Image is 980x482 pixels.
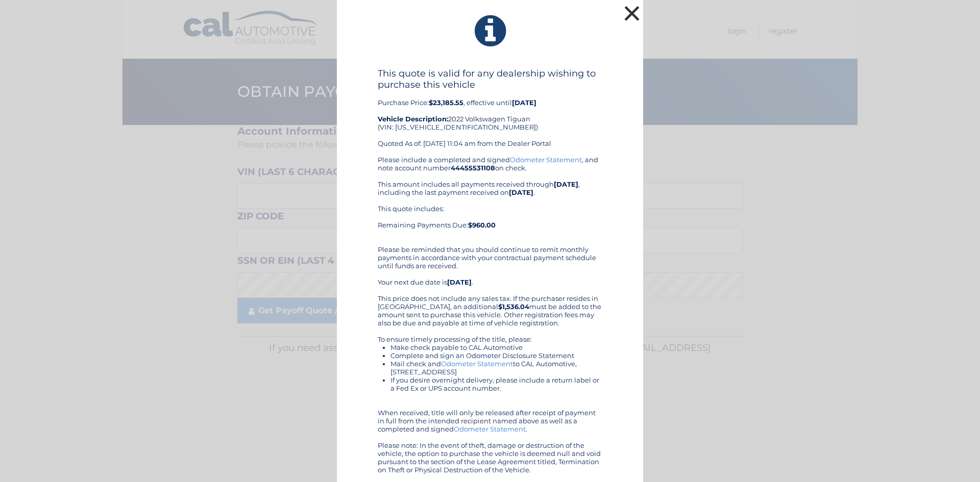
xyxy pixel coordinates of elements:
[378,205,602,237] div: This quote includes: Remaining Payments Due:
[390,343,602,351] li: Make check payable to CAL Automotive
[498,302,529,311] b: $1,536.04
[554,180,578,188] b: [DATE]
[378,156,602,474] div: Please include a completed and signed , and note account number on check. This amount includes al...
[378,115,448,123] strong: Vehicle Description:
[451,164,495,172] b: 44455531108
[378,68,602,156] div: Purchase Price: , effective until 2022 Volkswagen Tiguan (VIN: [US_VEHICLE_IDENTIFICATION_NUMBER]...
[512,98,536,107] b: [DATE]
[390,351,602,360] li: Complete and sign an Odometer Disclosure Statement
[622,3,642,23] button: ×
[454,425,526,433] a: Odometer Statement
[509,188,533,196] b: [DATE]
[390,376,602,392] li: If you desire overnight delivery, please include a return label or a Fed Ex or UPS account number.
[441,360,513,368] a: Odometer Statement
[468,221,496,229] b: $960.00
[447,278,472,286] b: [DATE]
[510,156,582,164] a: Odometer Statement
[429,98,463,107] b: $23,185.55
[378,68,602,90] h4: This quote is valid for any dealership wishing to purchase this vehicle
[390,360,602,376] li: Mail check and to CAL Automotive, [STREET_ADDRESS]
